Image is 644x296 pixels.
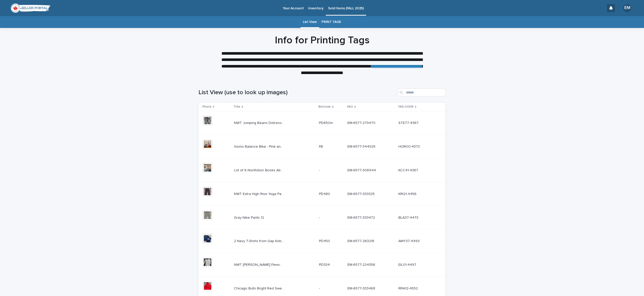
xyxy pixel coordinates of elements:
[198,253,446,277] tr: NWT [PERSON_NAME] Fleece Cheetah Print Pajamas 6NWT [PERSON_NAME] Fleece Cheetah Print Pajamas 6 ...
[319,167,321,173] p: -
[347,120,376,125] p: EM-6577-279470
[198,182,446,206] tr: NWT Extra High Rise Yoga Pants Junior SmallNWT Extra High Rise Yoga Pants Junior Small PD480PD480...
[198,158,446,182] tr: Lot of 6 Nonfiction Books About Soccer, Football, Baseball and Basketball SportsLot of 6 Nonficti...
[319,215,321,220] p: -
[398,215,419,220] p: BLA37-4473
[303,16,317,28] a: List View
[198,229,446,253] tr: 2 Navy T-Shirts from Gap Kids and Nike Medium2 Navy T-Shirts from Gap Kids and Nike Medium PD450P...
[347,285,376,291] p: EM-6577-333468
[398,238,421,243] p: AMY37-4493
[234,215,265,220] p: Gray Nike Pants 12
[198,34,446,46] h1: Info for Printing Tags
[347,262,376,267] p: EM-6577-224356
[319,120,334,125] p: PD650m
[398,191,418,196] p: KRI21-4456
[398,167,419,173] p: KCC41-4387
[198,89,396,96] h1: List View (use to look up images)
[319,191,331,196] p: PD480
[319,285,321,291] p: -
[398,104,414,110] p: TAG-CODE
[321,16,341,28] a: PRINT TAGS
[198,111,446,135] tr: NWT Jumping Beans Distressed Jeans 5NWT Jumping Beans Distressed Jeans 5 PD650mPD650m EM-6577-279...
[347,167,377,173] p: EM-6577-306944
[347,238,375,243] p: EM-6577-263218
[10,3,50,13] img: Wxgr8e0QTxOLugcwBcqd
[233,104,240,110] p: Title
[234,120,285,125] p: NWT Jumping Beans Distressed Jeans 5
[318,104,331,110] p: BinCode
[202,104,212,110] p: Photo
[347,191,376,196] p: EM-6577-333325
[198,135,446,159] tr: Gomo Balance Bike - Pink and Teal One SizeGomo Balance Bike - Pink and Teal One Size FBFB EM-6577...
[234,262,285,267] p: NWT Carter's Fleece Cheetah Print Pajamas 6
[347,104,353,110] p: SKU
[347,215,376,220] p: EM-6577-333472
[398,262,417,267] p: EIL01-4497
[623,4,631,12] div: EM
[234,191,285,196] p: NWT Extra High Rise Yoga Pants Junior Small
[398,285,419,291] p: RRA12-4552
[234,285,285,291] p: Chicago Bulls Bright Red Sweatshirt EUC Junior Small
[234,144,285,149] p: Gomo Balance Bike - Pink and Teal One Size
[319,238,331,243] p: PD450
[347,144,376,149] p: EM-6577-344925
[319,144,324,149] p: FB
[234,238,285,243] p: 2 Navy T-Shirts from Gap Kids and Nike Medium
[398,88,446,96] input: Search
[234,167,285,173] p: Lot of 6 Nonfiction Books About Soccer, Football, Baseball and Basketball Sports
[319,262,331,267] p: PD334
[198,206,446,229] tr: Gray Nike Pants 12Gray Nike Pants 12 -- EM-6577-333472EM-6577-333472 BLA37-4473BLA37-4473
[398,120,420,125] p: STE77-4367
[398,144,421,149] p: HOR00-4373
